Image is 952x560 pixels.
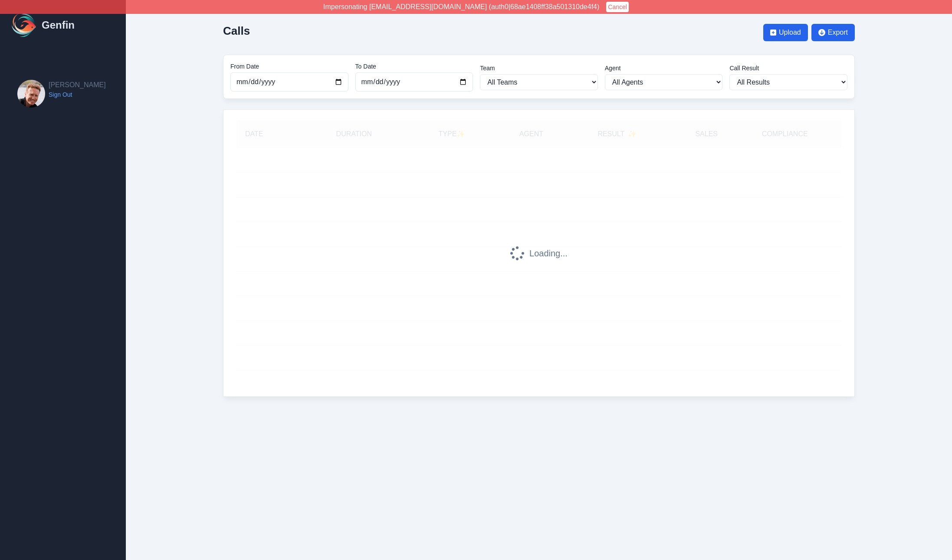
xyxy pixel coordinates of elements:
[762,129,808,139] h5: Compliance
[519,129,543,139] h5: Agent
[811,24,855,41] button: Export
[763,24,808,41] button: Upload
[42,18,75,32] h1: Genfin
[245,129,306,139] h5: Date
[223,24,250,37] h2: Calls
[456,130,465,138] span: ✨
[606,2,629,12] button: Cancel
[230,62,348,71] label: From Date
[17,80,45,108] img: Brian Dunagan
[10,11,38,39] img: Logo
[355,62,473,71] label: To Date
[597,129,637,139] h5: Result
[324,129,385,139] h5: Duration
[628,129,637,139] span: ✨
[605,64,723,72] label: Agent
[49,80,106,90] h2: [PERSON_NAME]
[49,90,106,99] a: Sign Out
[729,64,847,72] label: Call Result
[695,129,718,139] h5: Sales
[402,129,502,139] h5: Type
[779,27,801,38] span: Upload
[828,27,848,38] span: Export
[480,64,598,72] label: Team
